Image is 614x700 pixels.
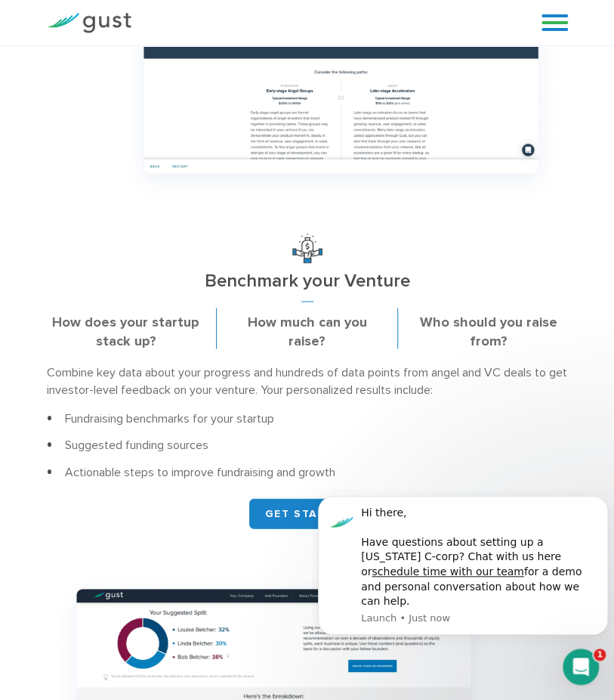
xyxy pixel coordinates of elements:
p: How much can you raise? [227,312,386,352]
h3: Benchmark your Venture [47,271,568,301]
iframe: Intercom live chat [563,649,599,685]
img: Benchmark Your Venture [292,233,322,263]
li: Fundraising benchmarks for your startup [47,409,568,426]
li: Actionable steps to improve fundraising and growth [47,463,568,480]
p: Combine key data about your progress and hundreds of data points from angel and VC deals to get i... [47,363,568,398]
p: How does your startup stack up? [47,312,205,352]
a: GET STARTED [249,498,366,528]
p: Who should you raise from? [409,312,567,352]
img: Gust Logo [47,13,131,33]
li: Suggested funding sources [47,435,568,453]
span: 1 [594,649,606,661]
iframe: Intercom notifications message [312,488,614,659]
